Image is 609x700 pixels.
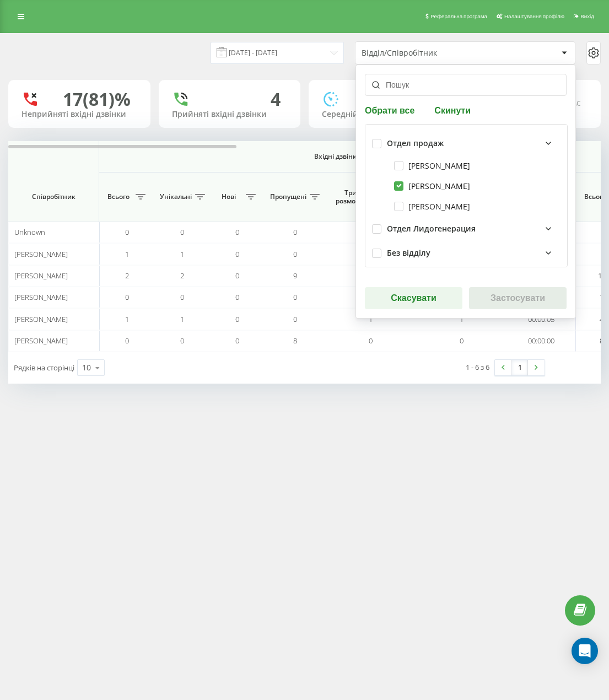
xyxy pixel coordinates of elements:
[180,336,184,346] span: 0
[105,192,132,201] span: Всього
[125,227,129,237] span: 0
[331,189,394,206] span: Тривалість розмови > Х сек.
[235,314,239,324] span: 0
[172,110,288,119] div: Прийняті вхідні дзвінки
[394,181,470,191] label: [PERSON_NAME]
[394,161,470,170] label: [PERSON_NAME]
[18,192,89,201] span: Співробітник
[511,360,528,375] a: 1
[215,192,242,201] span: Нові
[365,287,462,309] button: Скасувати
[270,192,306,201] span: Пропущені
[387,249,430,258] div: Без відділу
[235,227,239,237] span: 0
[125,271,129,281] span: 2
[14,363,74,373] span: Рядків на сторінці
[293,314,297,324] span: 0
[160,192,192,201] span: Унікальні
[572,638,598,664] div: Open Intercom Messenger
[430,13,487,19] span: Реферальна програма
[504,13,564,19] span: Налаштування профілю
[235,336,239,346] span: 0
[322,110,438,119] div: Середній час розмови
[125,249,129,259] span: 1
[581,192,609,201] span: Всього
[293,227,297,237] span: 0
[369,314,373,324] span: 1
[394,202,470,211] label: [PERSON_NAME]
[507,308,576,330] td: 00:00:05
[180,227,184,237] span: 0
[469,287,567,309] button: Застосувати
[180,314,184,324] span: 1
[125,314,129,324] span: 1
[235,292,239,302] span: 0
[580,13,594,19] span: Вихід
[14,271,68,281] span: [PERSON_NAME]
[293,292,297,302] span: 0
[460,336,464,346] span: 0
[576,96,581,109] span: c
[293,271,297,281] span: 9
[14,249,68,259] span: [PERSON_NAME]
[507,330,576,352] td: 00:00:00
[235,271,239,281] span: 0
[14,292,68,302] span: [PERSON_NAME]
[125,336,129,346] span: 0
[14,336,68,346] span: [PERSON_NAME]
[271,89,281,110] div: 4
[369,336,373,346] span: 0
[21,110,137,119] div: Неприйняті вхідні дзвінки
[180,271,184,281] span: 2
[431,105,474,115] button: Скинути
[180,292,184,302] span: 0
[460,314,464,324] span: 1
[125,292,129,302] span: 0
[14,314,68,324] span: [PERSON_NAME]
[466,362,489,373] div: 1 - 6 з 6
[293,336,297,346] span: 8
[387,224,476,234] div: Отдел Лидогенерация
[365,74,567,96] input: Пошук
[82,362,91,373] div: 10
[63,89,131,110] div: 17 (81)%
[180,249,184,259] span: 1
[14,227,45,237] span: Unknown
[235,249,239,259] span: 0
[387,139,444,148] div: Отдел продаж
[365,105,418,115] button: Обрати все
[128,152,547,161] span: Вхідні дзвінки
[362,49,493,58] div: Відділ/Співробітник
[293,249,297,259] span: 0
